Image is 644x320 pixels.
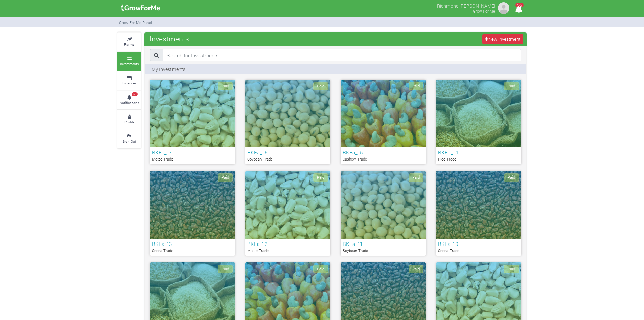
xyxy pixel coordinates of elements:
[152,149,233,155] h6: RKEa_17
[409,82,423,90] span: Paid
[343,248,424,254] p: Soybean Trade
[247,156,328,162] p: Soybean Trade
[132,92,138,97] span: 55
[119,1,162,15] img: growforme image
[313,265,328,273] span: Paid
[436,171,521,256] a: Paid RKEa_10 Cocoa Trade
[117,33,141,51] a: Farms
[438,149,519,155] h6: RKEa_14
[123,139,136,144] small: Sign Out
[122,81,136,85] small: Finances
[120,100,139,105] small: Notifications
[438,241,519,247] h6: RKEa_10
[438,248,519,254] p: Cocoa Trade
[437,1,495,9] p: Richmond [PERSON_NAME]
[436,80,521,164] a: Paid RKEa_14 Rice Trade
[117,52,141,70] a: Investments
[504,265,519,273] span: Paid
[150,80,235,164] a: Paid RKEa_17 Maize Trade
[148,32,191,45] span: Investments
[497,1,510,15] img: growforme image
[119,20,152,25] small: Grow For Me Panel
[247,248,328,254] p: Maize Trade
[512,6,525,13] a: 55
[117,71,141,90] a: Finances
[341,80,426,164] a: Paid RKEa_15 Cashew Trade
[117,91,141,109] a: 55 Notifications
[409,173,423,182] span: Paid
[512,1,525,17] i: Notifications
[117,110,141,129] a: Profile
[218,82,233,90] span: Paid
[152,66,185,73] p: My Investments
[150,171,235,256] a: Paid RKEa_13 Cocoa Trade
[117,129,141,148] a: Sign Out
[438,156,519,162] p: Rice Trade
[343,149,424,155] h6: RKEa_15
[218,265,233,273] span: Paid
[504,82,519,90] span: Paid
[343,156,424,162] p: Cashew Trade
[120,61,139,66] small: Investments
[409,265,423,273] span: Paid
[152,156,233,162] p: Maize Trade
[218,173,233,182] span: Paid
[504,173,519,182] span: Paid
[124,120,134,124] small: Profile
[124,42,134,47] small: Farms
[482,34,523,44] a: New Investment
[313,82,328,90] span: Paid
[245,171,330,256] a: Paid RKEa_12 Maize Trade
[247,241,328,247] h6: RKEa_12
[245,80,330,164] a: Paid RKEa_16 Soybean Trade
[473,8,495,14] small: Grow For Me
[163,49,521,61] input: Search for Investments
[152,241,233,247] h6: RKEa_13
[515,3,524,7] span: 55
[247,149,328,155] h6: RKEa_16
[341,171,426,256] a: Paid RKEa_11 Soybean Trade
[343,241,424,247] h6: RKEa_11
[152,248,233,254] p: Cocoa Trade
[313,173,328,182] span: Paid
